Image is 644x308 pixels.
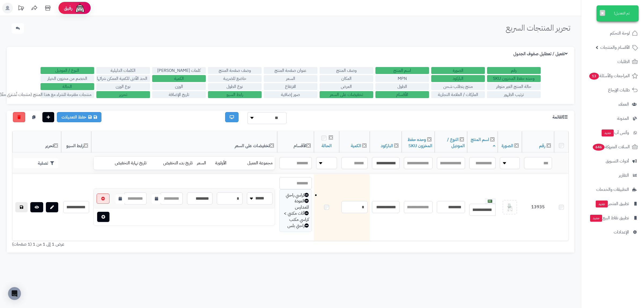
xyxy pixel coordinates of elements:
[506,23,570,32] h1: تحرير المنتجات السريع
[584,211,641,224] a: تطبيق نقاط البيعجديد
[431,83,485,90] label: منتج يتطلب شحن
[152,67,206,74] label: كلمات [PERSON_NAME]
[375,67,429,74] label: اسم المنتج
[584,69,641,82] a: المراجعات والأسئلة13
[282,223,309,229] div: راحتي بلس
[320,67,373,74] label: وصف المنتج
[375,83,429,90] label: الطول
[592,143,630,151] span: السلات المتروكة
[282,210,309,223] div: أثاث مكتبي > كراسي مكتب
[75,3,85,13] img: ai-face.png
[584,155,641,168] a: أدوات التسويق
[64,5,72,11] span: رفيق
[213,157,234,170] td: الأولوية
[602,129,614,136] span: جديد
[96,75,150,82] label: الحد الأدنى للكمية الممكن شرائها
[152,91,206,98] label: تاريخ الإضافة
[584,27,641,40] a: لوحة التحكم
[264,67,317,74] label: عنوان صفحة المنتج
[488,200,492,203] img: العربية
[41,83,94,90] label: الحالة
[41,91,94,98] label: منتجات مقترحة للشراء مع هذا المنتج (منتجات تُشترى معًا)
[57,112,101,122] a: حفظ التعديلات
[61,131,91,153] th: رابط السيو
[41,67,94,74] label: النوع / الموديل
[208,91,262,98] label: رابط السيو
[487,91,541,98] label: ترتيب الظهور
[584,169,641,182] a: التقارير
[617,58,630,65] span: الطلبات
[584,84,641,97] a: طلبات الإرجاع
[584,197,641,210] a: تطبيق المتجرجديد
[381,143,393,149] a: الباركود
[614,228,629,236] span: الإعدادات
[619,172,629,179] span: التقارير
[487,67,541,74] label: رقم
[277,131,314,153] th: الأقسام
[8,287,21,300] div: Open Intercom Messenger
[596,186,629,193] span: التطبيقات والخدمات
[610,29,630,37] span: لوحة التحكم
[96,67,150,74] label: الكلمات الدليلية
[617,115,629,122] span: المدونة
[351,143,361,149] a: الكمية
[584,183,641,196] a: التطبيقات والخدمات
[195,157,213,170] td: السعر
[320,75,373,82] label: المكان
[320,91,373,98] label: تخفيضات على السعر
[41,75,94,82] label: الخصم من مخزون الخيار
[596,201,608,207] span: جديد
[100,157,149,170] td: تاريخ نهاية التخفيض
[487,75,541,82] label: وحده حفظ المخزون SKU
[91,131,277,153] th: تخفيضات على السعر
[375,91,429,98] label: الأقسام
[584,55,641,68] a: الطلبات
[619,101,629,108] span: العملاء
[282,198,309,210] div: العودة للمدارس
[208,83,262,90] label: نوع الطول
[208,67,262,74] label: وصف صفحة المنتج
[264,91,317,98] label: صور إضافية
[282,192,309,198] div: كراسي راحتي
[590,215,602,222] span: جديد
[597,5,639,21] div: تم التعديل!
[96,91,150,98] label: تحرير
[601,129,629,136] span: وآتس آب
[208,75,262,82] label: خاضع للضريبة
[471,136,495,149] a: اسم المنتج
[502,143,513,149] a: الصورة
[152,75,206,82] label: الكمية
[264,75,317,82] label: السعر
[589,72,630,80] span: المراجعات والأسئلة
[600,10,605,16] button: ×
[608,4,639,15] img: logo-2.png
[152,83,206,90] label: الوزن
[584,226,641,239] a: الإعدادات
[408,136,432,149] a: وحده حفظ المخزون SKU
[552,115,569,120] h3: القائمة
[14,3,28,15] a: تحديثات المنصة
[264,83,317,90] label: الارتفاع
[96,83,150,90] label: نوع الوزن
[447,136,465,149] a: النوع / الموديل
[584,140,641,153] a: السلات المتروكة646
[539,143,546,149] a: رقم
[14,158,58,168] button: تصفية
[431,91,485,98] label: الماركات / العلامة التجارية
[487,83,541,90] label: حالة المنتج الغير متوفر
[590,214,629,222] span: تطبيق نقاط البيع
[12,131,61,153] th: تحرير
[589,72,599,80] span: 13
[584,112,641,125] a: المدونة
[8,241,291,247] div: عرض 1 إلى 1 من 1 (1 صفحات)
[431,75,485,82] label: الباركود
[592,143,605,151] span: 646
[320,83,373,90] label: العرض
[513,51,569,57] h3: تفعيل / تعطليل صفوف الجدول
[606,157,629,165] span: أدوات التسويق
[600,44,630,51] span: الأقسام والمنتجات
[431,67,485,74] label: الصورة
[584,98,641,111] a: العملاء
[375,75,429,82] label: MPN
[235,157,275,170] td: مجموعة العميل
